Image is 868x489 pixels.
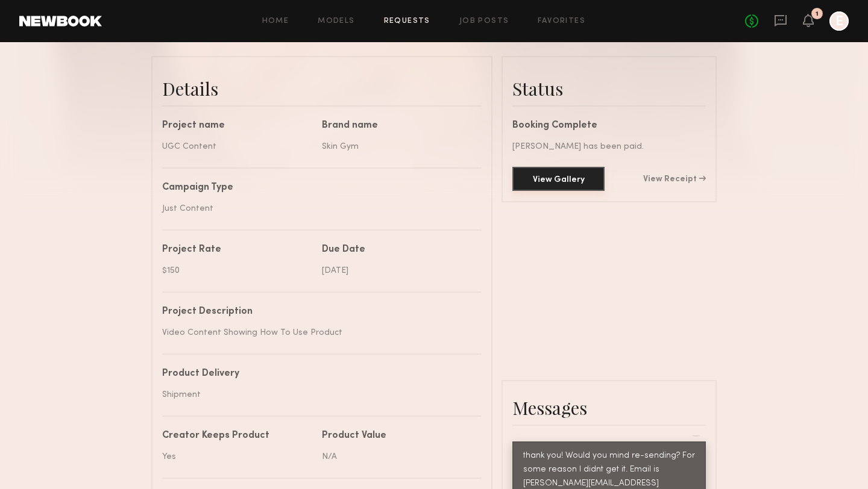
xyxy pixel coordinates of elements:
a: View Receipt [643,175,706,184]
a: Models [318,17,354,25]
div: UGC Content [162,140,313,153]
div: Just Content [162,202,473,215]
div: Status [512,76,706,101]
div: 1 [816,11,819,17]
div: Product Delivery [162,369,473,379]
a: Requests [384,17,430,25]
div: [PERSON_NAME] has been paid. [512,140,706,153]
div: Shipment [162,388,473,401]
a: Job Posts [459,17,509,25]
div: Brand name [322,121,473,131]
div: Campaign Type [162,183,473,193]
div: Video Content Showing How To Use Product [162,326,473,339]
div: Details [162,76,482,101]
div: Creator Keeps Product [162,431,313,441]
div: N/A [322,450,473,463]
div: Project Rate [162,245,313,255]
div: Messages [512,396,706,420]
div: Project Description [162,307,473,317]
div: Yes [162,450,313,463]
button: View Gallery [512,167,605,191]
div: Skin Gym [322,140,473,153]
div: Product Value [322,431,473,441]
div: Due Date [322,245,473,255]
a: Home [262,17,289,25]
div: [DATE] [322,264,473,277]
div: $150 [162,264,313,277]
div: Booking Complete [512,121,706,131]
div: Project name [162,121,313,131]
a: E [829,11,849,31]
a: Favorites [538,17,585,25]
